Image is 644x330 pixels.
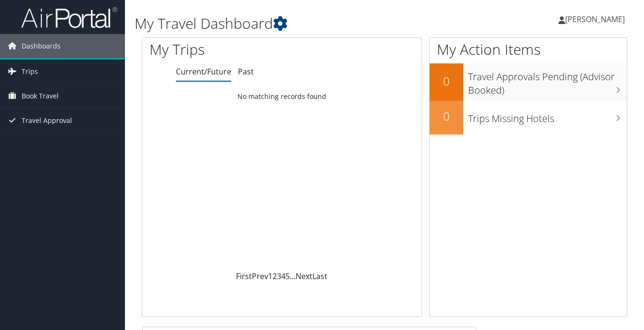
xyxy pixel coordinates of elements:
[277,271,281,281] a: 3
[268,271,272,281] a: 1
[238,66,254,77] a: Past
[296,271,312,281] a: Next
[430,39,627,60] h1: My Action Items
[252,271,268,281] a: Prev
[290,271,296,281] span: …
[468,65,627,97] h3: Travel Approvals Pending (Advisor Booked)
[135,13,468,34] h1: My Travel Dashboard
[468,107,627,125] h3: Trips Missing Hotels
[558,5,634,34] a: [PERSON_NAME]
[176,66,231,77] a: Current/Future
[142,88,421,105] td: No matching records found
[285,271,290,281] a: 5
[430,108,463,124] h2: 0
[430,63,627,100] a: 0Travel Approvals Pending (Advisor Booked)
[22,34,61,58] span: Dashboards
[22,84,59,108] span: Book Travel
[565,14,625,24] span: [PERSON_NAME]
[22,109,72,133] span: Travel Approval
[272,271,277,281] a: 2
[312,271,327,281] a: Last
[236,271,252,281] a: First
[430,73,463,89] h2: 0
[430,101,627,134] a: 0Trips Missing Hotels
[149,39,298,60] h1: My Trips
[22,60,38,84] span: Trips
[281,271,285,281] a: 4
[21,6,117,29] img: airportal-logo.png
